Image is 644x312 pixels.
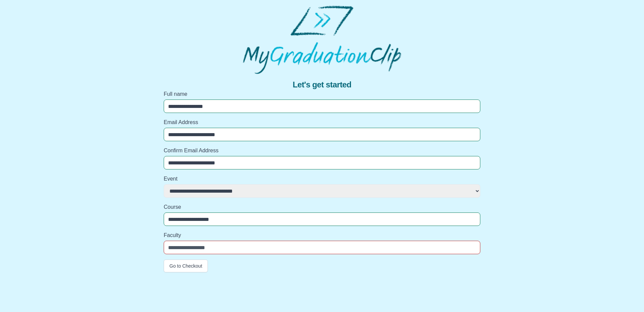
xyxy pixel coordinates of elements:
label: Confirm Email Address [164,147,480,155]
label: Faculty [164,231,480,239]
button: Go to Checkout [164,260,208,272]
img: MyGraduationClip [243,5,401,74]
label: Course [164,203,480,211]
label: Email Address [164,118,480,126]
label: Full name [164,90,480,98]
label: Event [164,175,480,183]
span: Let's get started [293,79,351,90]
